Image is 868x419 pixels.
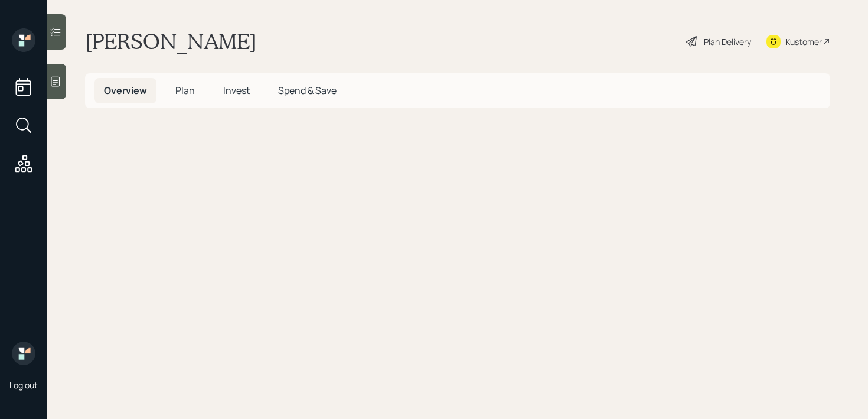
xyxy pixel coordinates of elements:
span: Overview [104,84,147,97]
span: Plan [175,84,195,97]
div: Plan Delivery [704,35,751,48]
span: Spend & Save [278,84,337,97]
img: retirable_logo.png [12,342,35,365]
div: Kustomer [785,35,822,48]
span: Invest [223,84,250,97]
h1: [PERSON_NAME] [85,28,257,54]
div: Log out [9,379,38,391]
